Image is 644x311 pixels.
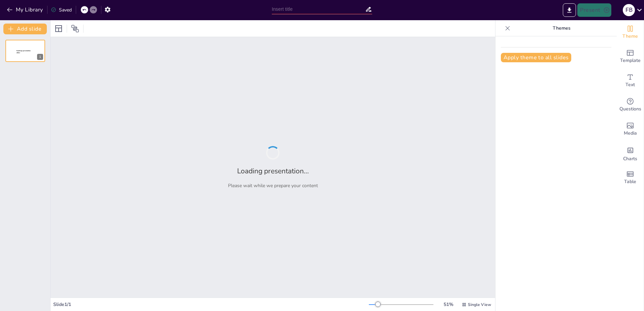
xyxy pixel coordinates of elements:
p: Please wait while we prepare your content [228,182,318,189]
div: Slide 1 / 1 [53,301,369,308]
button: Export to PowerPoint [563,3,576,17]
button: Apply theme to all slides [501,53,571,62]
div: Saved [51,7,72,13]
span: Position [71,25,79,33]
span: Single View [468,302,491,307]
button: Add slide [3,24,47,34]
div: Add a table [617,166,644,190]
span: Media [624,130,637,137]
div: 1 [5,40,45,62]
div: Change the overall theme [617,20,644,44]
span: Table [624,178,636,185]
span: Theme [622,33,638,40]
h2: Loading presentation... [237,166,309,176]
div: Add ready made slides [617,44,644,69]
p: Themes [513,20,610,36]
div: Layout [53,23,64,34]
span: Template [620,57,641,64]
div: 51 % [440,301,456,308]
div: Get real-time input from your audience [617,93,644,117]
span: Text [625,81,635,89]
div: F B [623,4,635,16]
div: Add images, graphics, shapes or video [617,117,644,141]
span: Charts [623,155,637,163]
div: Add text boxes [617,69,644,93]
span: Questions [619,105,641,113]
div: 1 [37,54,43,60]
button: F B [623,3,635,17]
button: Present [577,3,611,17]
input: Insert title [272,4,365,14]
button: My Library [5,4,46,15]
span: Sendsteps presentation editor [17,50,31,54]
div: Add charts and graphs [617,141,644,166]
